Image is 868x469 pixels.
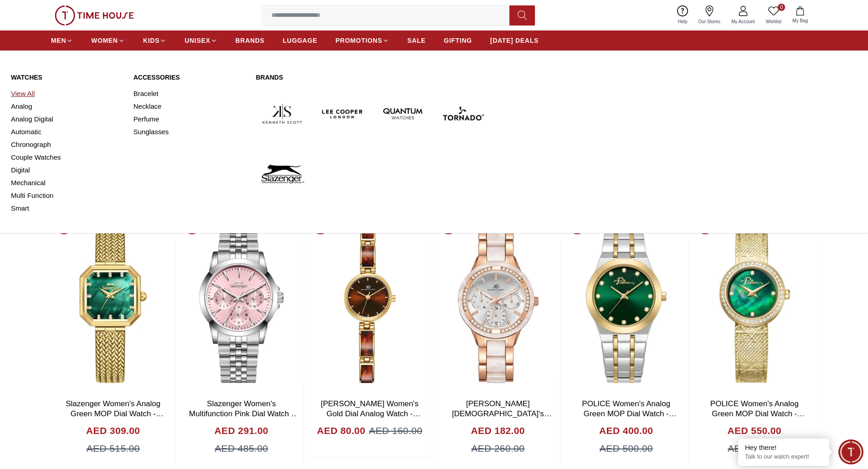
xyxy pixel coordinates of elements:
[407,32,426,49] a: SALE
[674,18,691,25] span: Help
[11,151,123,164] a: Couple Watches
[11,87,123,100] a: View All
[51,32,73,49] a: MEN
[673,4,693,27] a: Help
[762,18,785,25] span: Wishlist
[185,32,217,49] a: UNISEX
[236,32,265,49] a: BRANDS
[317,424,365,438] h4: AED 80.00
[335,36,382,45] span: PROMOTIONS
[693,4,726,27] a: Our Stores
[11,73,123,82] a: Watches
[11,100,123,113] a: Analog
[308,212,432,394] img: Kenneth Scott Women's Gold Dial Analog Watch -K24502-GCDD
[236,36,265,45] span: BRANDS
[444,36,472,45] span: GIFTING
[778,4,785,11] span: 0
[710,399,805,428] a: POLICE Women's Analog Green MOP Dial Watch - PEWLG0075902
[143,32,166,49] a: KIDS
[443,399,553,438] a: [PERSON_NAME] [DEMOGRAPHIC_DATA]'s Rose Gold Dial Multi Fn Watch -K24604-RCWW
[283,36,318,45] span: LUGGAGE
[11,113,123,126] a: Analog Digital
[760,4,787,27] a: 0Wishlist
[86,424,140,438] h4: AED 309.00
[437,87,489,140] img: Tornado
[745,453,822,461] p: Talk to our watch expert!
[215,424,268,438] h4: AED 291.00
[134,100,245,113] a: Necklace
[55,5,134,25] img: ...
[11,202,123,215] a: Smart
[600,441,653,456] span: AED 500.00
[256,87,308,140] img: Kenneth Scott
[564,212,688,394] img: POLICE Women's Analog Green MOP Dial Watch - PEWLG0075704
[189,399,299,428] a: Slazenger Women's Multifunction Pink Dial Watch - SL.9.2553.2.04
[693,212,817,394] img: POLICE Women's Analog Green MOP Dial Watch - PEWLG0075902
[11,189,123,202] a: Multi Function
[51,212,175,394] img: Slazenger Women's Analog Green MOP Dial Watch - SL.9.2534.3.02
[283,32,318,49] a: LUGGAGE
[11,126,123,138] a: Automatic
[436,212,560,394] img: Kenneth Scott Ladies's Rose Gold Dial Multi Fn Watch -K24604-RCWW
[87,441,140,456] span: AED 515.00
[728,18,759,25] span: My Account
[599,424,653,438] h4: AED 400.00
[789,17,812,24] span: My Bag
[134,73,245,82] a: Accessories
[582,399,676,428] a: POLICE Women's Analog Green MOP Dial Watch - PEWLG0075704
[695,18,724,25] span: Our Stores
[728,424,781,438] h4: AED 550.00
[134,113,245,126] a: Perfume
[369,424,422,438] span: AED 160.00
[256,147,308,200] img: Slazenger
[11,164,123,177] a: Digital
[728,441,781,456] span: AED 688.00
[316,87,369,140] img: Lee Cooper
[134,87,245,100] a: Bracelet
[407,36,426,45] span: SALE
[745,443,822,452] div: Hey there!
[91,36,118,45] span: WOMEN
[180,212,304,394] img: Slazenger Women's Multifunction Pink Dial Watch - SL.9.2553.2.04
[91,32,125,49] a: WOMEN
[490,36,539,45] span: [DATE] DEALS
[321,399,421,428] a: [PERSON_NAME] Women's Gold Dial Analog Watch -K24502-GCDD
[838,439,863,464] div: Chat Widget
[185,36,210,45] span: UNISEX
[134,126,245,138] a: Sunglasses
[51,36,66,45] span: MEN
[787,5,813,26] button: My Bag
[471,424,525,438] h4: AED 182.00
[471,441,524,456] span: AED 260.00
[143,36,159,45] span: KIDS
[335,32,389,49] a: PROMOTIONS
[490,32,539,49] a: [DATE] DEALS
[66,399,164,428] a: Slazenger Women's Analog Green MOP Dial Watch - SL.9.2534.3.02
[215,441,268,456] span: AED 485.00
[256,73,489,82] a: Brands
[444,32,472,49] a: GIFTING
[11,138,123,151] a: Chronograph
[11,177,123,189] a: Mechanical
[376,87,429,140] img: Quantum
